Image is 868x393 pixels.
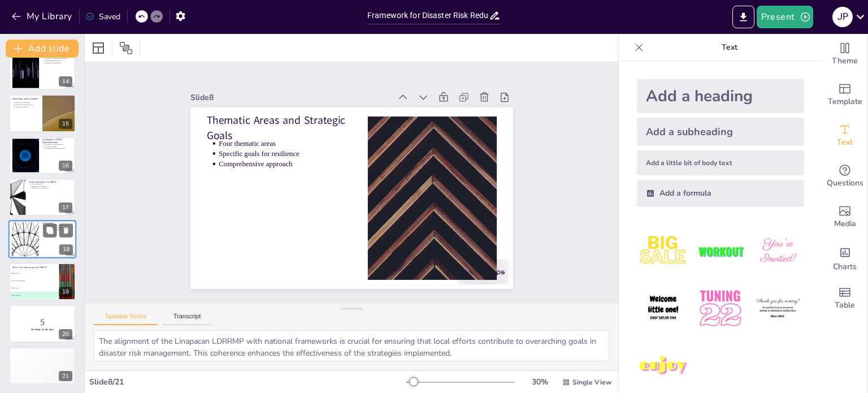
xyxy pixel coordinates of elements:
span: Questions [827,177,863,189]
button: Export to PowerPoint [732,6,754,28]
span: All of the above [10,295,59,296]
div: Slide 8 [268,14,436,141]
div: 14 [59,76,72,87]
div: 18 [8,221,76,259]
div: 17 [9,179,76,216]
p: Specific goals for resilience [258,77,371,163]
div: 20 [59,329,72,339]
span: Position [119,41,133,55]
div: Saved [85,11,120,22]
div: 20 [9,305,76,342]
button: My Library [8,7,77,25]
img: 6.jpeg [752,282,804,335]
div: 14 [9,53,76,90]
button: Add slide [6,40,79,58]
p: Text [648,34,811,61]
p: Importance of monitoring [15,102,39,104]
div: 17 [59,202,72,213]
span: Single View [572,378,611,387]
p: What is the primary goal of DRRM? [12,266,56,269]
p: Continuous improvement [45,229,73,231]
p: Monitoring and Evaluation [12,97,39,101]
img: 1.jpeg [637,225,689,278]
div: Layout [89,39,107,57]
div: 19 [9,263,76,300]
p: Community feedback [15,106,39,108]
p: Identifying funding sources [45,59,72,62]
p: Importance of collaboration [45,227,73,229]
div: 21 [59,371,72,381]
span: Recovery only [10,287,59,289]
p: Comprehensive approach [252,85,366,172]
button: Transcript [162,313,212,325]
p: Focus on resilience [32,183,72,185]
span: Prevention and Mitigation [10,280,59,282]
div: Add a little bit of body text [637,150,804,175]
img: 5.jpeg [694,282,747,335]
p: Continuous evaluation needed [15,104,39,106]
span: C [10,287,10,288]
p: Importance of resource mobilization [45,58,72,60]
span: Charts [833,261,857,273]
p: Importance of partnerships [32,187,72,189]
img: 7.jpeg [637,340,689,392]
p: Coordination among stakeholders [45,147,72,149]
div: 15 [9,94,76,132]
div: Add ready made slides [822,75,867,115]
span: D [10,295,10,296]
div: Add charts and graphs [822,237,867,278]
p: Engaging local businesses [45,62,72,64]
div: Add text boxes [822,115,867,156]
div: 16 [9,137,76,174]
button: Speaker Notes [94,313,158,325]
span: Response only [10,273,59,274]
span: Template [828,96,862,108]
div: Add a formula [637,180,804,207]
div: 18 [59,245,73,255]
div: Slide 8 / 21 [89,377,406,387]
span: Media [834,218,856,230]
p: Integration of technology [32,185,72,187]
strong: Get Ready for the Quiz! [31,328,54,331]
button: Duplicate Slide [43,224,57,237]
p: Need for awareness [45,145,72,148]
div: 30 % [526,377,553,387]
button: Present [757,6,813,28]
div: 16 [59,161,72,171]
span: A [10,273,10,274]
p: Future Directions for DRRM [29,180,72,184]
span: B [10,280,10,281]
p: Conclusion [42,222,73,226]
img: 2.jpeg [694,225,747,278]
div: Add a subheading [637,118,804,146]
div: Add images, graphics, shapes or video [822,197,867,237]
img: 3.jpeg [752,225,804,278]
p: 5 [12,316,72,329]
span: Table [835,299,855,312]
p: Thematic Areas and Strategic Goals [257,41,392,150]
p: Challenges in DRRM Implementation [42,138,72,144]
div: Add a heading [637,79,804,113]
button: J P [832,6,853,28]
div: J P [832,7,853,27]
p: Comprehensive framework [45,224,73,227]
textarea: The identification of four thematic areas in the LDRRMP provides a structured framework for addre... [94,330,609,361]
input: Insert title [367,7,489,24]
p: Common challenges identified [45,143,72,145]
div: Add a table [822,278,867,319]
div: Change the overall theme [822,34,867,75]
div: 19 [59,287,72,297]
img: 4.jpeg [637,282,689,335]
span: Theme [832,55,858,67]
div: Get real-time input from your audience [822,156,867,197]
p: Four thematic areas [264,69,377,156]
div: 21 [9,347,76,385]
span: Text [837,136,853,149]
div: 15 [59,119,72,129]
button: Delete Slide [59,224,73,237]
